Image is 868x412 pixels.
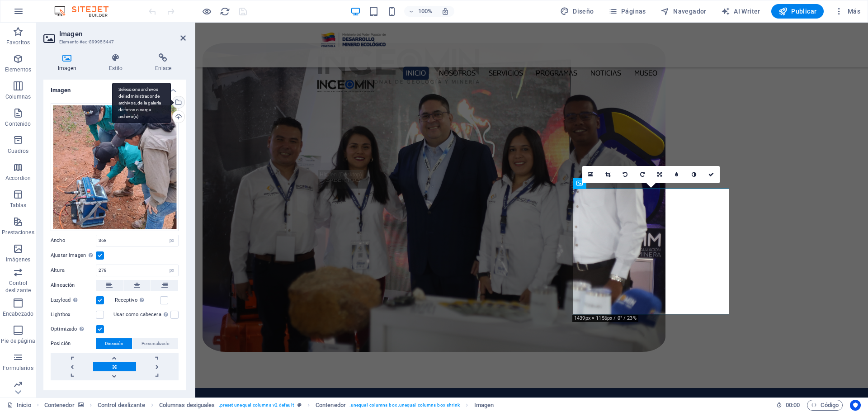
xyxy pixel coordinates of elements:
div: Selecciona archivos del administrador de archivos, de la galería de fotos o carga archivo(s) [112,83,171,123]
span: . unequal-columns-box .unequal-columns-box-shrink [349,400,460,411]
span: Páginas [609,7,646,16]
label: Altura [51,268,96,273]
i: Volver a cargar página [220,6,230,17]
p: Tablas [10,202,27,209]
img: Editor Logo [52,6,120,17]
button: Código [807,400,843,411]
button: 100% [404,6,436,17]
a: Desenfoque [668,166,685,183]
p: Cuadros [8,147,29,155]
h4: Imagen [43,80,186,96]
h2: Imagen [59,30,186,38]
p: Accordion [5,175,31,182]
a: Selecciona archivos del administrador de archivos, de la galería de fotos o carga archivo(s) [582,166,599,183]
span: . preset-unequal-columns-v2-default [219,400,294,411]
p: Elementos [5,66,31,73]
label: Ancho [51,238,96,243]
p: Pie de página [1,337,35,345]
span: AI Writer [721,7,760,16]
a: Modo de recorte [599,166,617,183]
span: Código [811,400,839,411]
button: Personalizado [132,338,178,349]
span: Haz clic para seleccionar y doble clic para editar [316,400,346,411]
label: Receptivo [115,295,160,306]
button: Haz clic para salir del modo de previsualización y seguir editando [201,6,212,17]
i: Este elemento es un preajuste personalizable [297,403,302,407]
span: Más [835,7,860,16]
nav: breadcrumb [44,400,494,411]
a: Cambiar orientación [651,166,668,183]
span: : [792,402,793,408]
span: Haz clic para seleccionar y doble clic para editar [159,400,215,411]
span: Haz clic para seleccionar y doble clic para editar [474,400,494,411]
span: Diseño [560,7,594,16]
p: Prestaciones [2,229,34,236]
button: Usercentrics [850,400,861,411]
label: Posición [51,338,96,349]
span: Haz clic para seleccionar y doble clic para editar [98,400,145,411]
h4: Enlace [141,53,186,72]
button: Más [831,4,864,19]
p: Imágenes [6,256,30,263]
span: 00 00 [786,400,800,411]
p: Formularios [3,365,33,372]
i: Este elemento contiene un fondo [78,403,84,407]
button: reload [219,6,230,17]
span: Publicar [778,7,817,16]
p: Favoritos [6,39,30,46]
button: Páginas [605,4,650,19]
a: Escala de grises [685,166,703,183]
h4: Texto [43,388,186,409]
button: Navegador [657,4,710,19]
p: Contenido [5,120,31,128]
p: Columnas [5,93,31,100]
label: Usar como cabecera [113,309,170,320]
h6: 100% [418,6,432,17]
h6: Tiempo de la sesión [776,400,800,411]
div: geofisica-Lrh1dX-vsaIwJpWB1O5aHg.jpg [51,103,179,231]
a: Girar 90° a la izquierda [617,166,634,183]
label: Ajustar imagen [51,250,96,261]
h3: Elemento #ed-899955447 [59,38,168,46]
label: Lightbox [51,309,96,320]
label: Optimizado [51,324,96,335]
label: Lazyload [51,295,96,306]
a: Confirmar ( Ctrl ⏎ ) [703,166,720,183]
i: Al redimensionar, ajustar el nivel de zoom automáticamente para ajustarse al dispositivo elegido. [441,7,449,15]
span: Dirección [105,338,123,349]
button: Diseño [557,4,598,19]
a: Haz clic para cancelar la selección y doble clic para abrir páginas [7,400,31,411]
h4: Imagen [43,53,94,72]
span: Haz clic para seleccionar y doble clic para editar [44,400,75,411]
button: AI Writer [717,4,764,19]
span: Navegador [660,7,707,16]
div: Diseño (Ctrl+Alt+Y) [557,4,598,19]
p: Encabezado [3,310,33,317]
h4: Estilo [94,53,141,72]
button: Publicar [771,4,824,19]
label: Alineación [51,280,96,291]
span: Personalizado [142,338,170,349]
button: Dirección [96,338,132,349]
a: Girar 90° a la derecha [634,166,651,183]
a: Selecciona archivos del administrador de archivos, de la galería de fotos o carga archivo(s) [172,96,185,109]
